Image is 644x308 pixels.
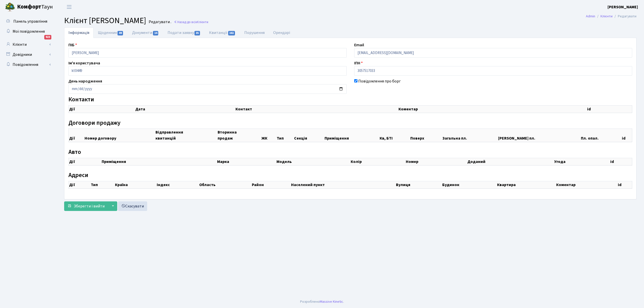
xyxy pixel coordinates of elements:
[199,181,251,189] th: Область
[69,129,84,142] th: Дії
[379,129,410,142] th: Кв, БТІ
[13,29,45,34] span: Мої повідомлення
[235,105,398,113] th: Контакт
[68,172,88,179] label: Адреси
[442,129,498,142] th: Загальна пл.
[84,129,155,142] th: Номер договору
[64,15,146,26] span: Клієнт [PERSON_NAME]
[578,11,644,22] nav: breadcrumb
[395,181,442,189] th: Вулиця
[69,105,135,113] th: Дії
[554,158,610,165] th: Угода
[410,129,442,142] th: Поверх
[69,158,101,165] th: Дії
[153,31,158,35] span: 14
[405,158,467,165] th: Номер
[294,129,324,142] th: Секція
[17,3,53,11] span: Таун
[69,181,90,189] th: Дії
[94,27,128,38] a: Щоденник
[350,158,405,165] th: Колір
[217,129,261,142] th: Вторинна продаж
[5,2,15,12] img: logo.png
[194,31,200,35] span: 35
[114,181,156,189] th: Країна
[354,42,364,48] label: Email
[117,31,123,35] span: 49
[276,158,350,165] th: Модель
[320,299,343,304] a: Massive Kinetic
[621,129,632,142] th: id
[300,299,344,304] div: Розроблено .
[74,203,105,209] span: Зберегти і вийти
[68,78,102,84] label: День народження
[68,119,120,127] label: Договори продажу
[163,27,205,38] a: Подати заявку
[135,105,235,113] th: Дата
[101,158,217,165] th: Приміщення
[3,50,53,60] a: Довідники
[64,201,108,211] button: Зберегти і вийти
[3,26,53,36] a: Мої повідомлення923
[610,158,632,165] th: id
[580,129,621,142] th: Пл. опал.
[228,31,235,35] span: 161
[608,4,638,10] b: [PERSON_NAME]
[148,20,171,24] small: Редагувати .
[174,20,208,24] a: Назад до всіхКлієнти
[17,3,41,11] b: Комфорт
[68,96,94,103] label: Контакти
[128,27,163,38] a: Документи
[68,60,100,66] label: Ім'я користувача
[63,3,75,11] button: Переключити навігацію
[276,129,294,142] th: Тип
[608,4,638,10] a: [PERSON_NAME]
[205,27,240,38] a: Квитанції
[90,181,115,189] th: Тип
[324,129,379,142] th: Приміщення
[587,105,632,113] th: id
[156,181,199,189] th: Індекс
[217,158,276,165] th: Марка
[498,129,581,142] th: [PERSON_NAME] пл.
[617,181,632,189] th: id
[586,14,595,19] a: Admin
[251,181,291,189] th: Район
[240,27,269,38] a: Порушення
[497,181,556,189] th: Квартира
[197,20,208,24] span: Клієнти
[3,16,53,26] a: Панель управління
[354,60,363,66] label: ІПН
[291,181,395,189] th: Населений пункт
[556,181,617,189] th: Коментар
[155,129,217,142] th: Відправлення квитанцій
[467,158,554,165] th: Доданий
[13,19,47,24] span: Панель управління
[68,149,81,156] label: Авто
[600,14,613,19] a: Клієнти
[64,27,94,38] a: Інформація
[68,42,77,48] label: ПІБ
[3,39,53,50] a: Клієнти
[613,14,636,19] li: Редагувати
[358,78,401,84] label: Повідомлення про борг
[3,60,53,70] a: Повідомлення
[269,27,294,38] a: Орендарі
[398,105,587,113] th: Коментар
[44,35,51,39] div: 923
[118,201,147,211] a: Скасувати
[442,181,496,189] th: Будинок
[261,129,276,142] th: ЖК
